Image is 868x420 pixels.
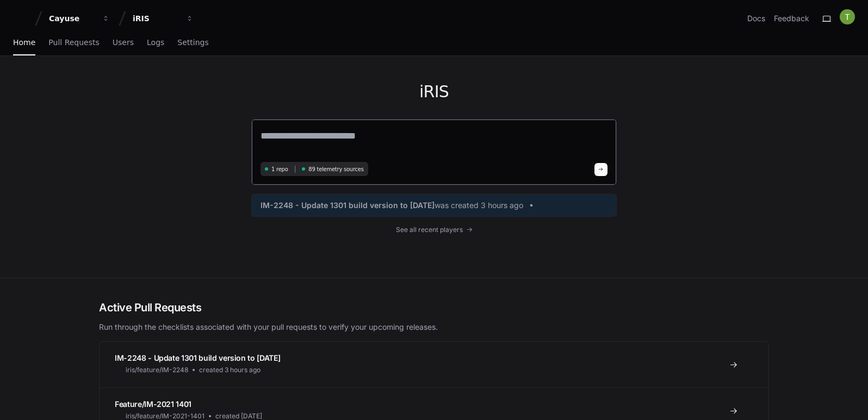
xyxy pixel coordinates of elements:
[251,82,617,102] h1: iRIS
[99,322,769,333] p: Run through the checklists associated with your pull requests to verify your upcoming releases.
[147,39,164,46] span: Logs
[840,9,855,24] img: ACg8ocL5-NG-c-oqfxcQk3HMb8vOpXBy6RvsyWwzFUILJoWlmPxnAQ=s96-c
[396,225,463,234] span: See all recent players
[99,300,769,315] h2: Active Pull Requests
[251,225,617,234] a: See all recent players
[128,9,198,28] button: iRIS
[115,353,280,362] span: IM-2248 - Update 1301 build version to [DATE]
[747,13,765,24] a: Docs
[49,13,96,24] div: Cayuse
[48,30,99,55] a: Pull Requests
[113,39,134,46] span: Users
[308,165,363,173] span: 89 telemetry sources
[774,13,809,24] button: Feedback
[45,9,114,28] button: Cayuse
[100,342,768,387] a: IM-2248 - Update 1301 build version to [DATE]iris/feature/IM-2248created 3 hours ago
[48,39,99,46] span: Pull Requests
[113,30,134,55] a: Users
[147,30,164,55] a: Logs
[435,200,523,211] span: was created 3 hours ago
[199,366,261,374] span: created 3 hours ago
[126,366,188,374] span: iris/feature/IM-2248
[13,30,35,55] a: Home
[133,13,179,24] div: iRIS
[115,399,191,409] span: Feature/IM-2021 1401
[261,200,607,211] a: IM-2248 - Update 1301 build version to [DATE]was created 3 hours ago
[13,39,35,46] span: Home
[271,165,288,173] span: 1 repo
[261,200,435,211] span: IM-2248 - Update 1301 build version to [DATE]
[177,39,208,46] span: Settings
[177,30,208,55] a: Settings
